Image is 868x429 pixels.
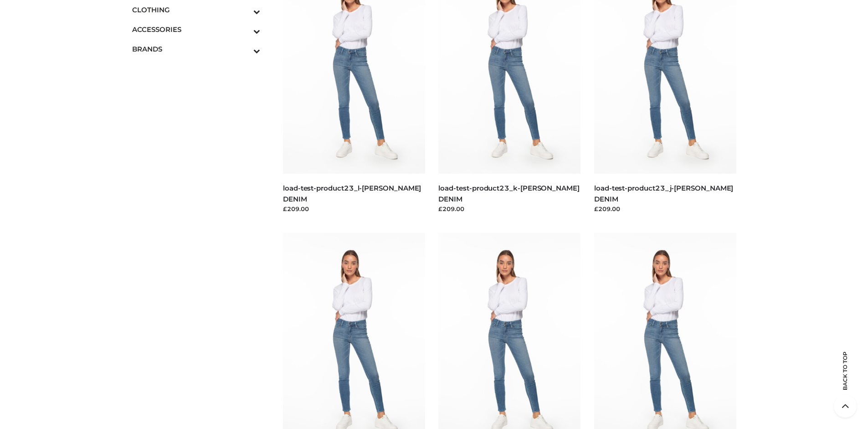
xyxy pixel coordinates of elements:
div: £209.00 [283,204,425,213]
span: ACCESSORIES [132,24,261,35]
button: Toggle Submenu [228,39,260,59]
span: CLOTHING [132,5,261,15]
button: Toggle Submenu [228,20,260,39]
div: £209.00 [594,204,736,213]
a: load-test-product23_k-[PERSON_NAME] DENIM [438,184,579,203]
div: £209.00 [438,204,580,213]
span: BRANDS [132,44,261,54]
a: ACCESSORIESToggle Submenu [132,20,261,39]
a: load-test-product23_l-[PERSON_NAME] DENIM [283,184,421,203]
a: load-test-product23_j-[PERSON_NAME] DENIM [594,184,733,203]
a: BRANDSToggle Submenu [132,39,261,59]
span: Back to top [834,367,857,390]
